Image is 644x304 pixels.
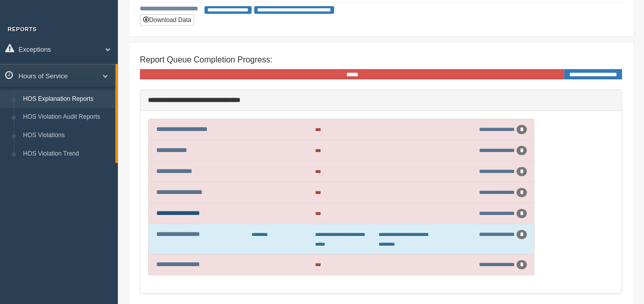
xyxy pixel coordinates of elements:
a: HOS Violations [18,126,115,145]
a: HOS Violation Trend [18,145,115,163]
a: HOS Explanation Reports [18,90,115,108]
button: Download Data [140,14,194,26]
h4: Report Queue Completion Progress: [140,55,622,64]
a: HOS Violation Audit Reports [18,108,115,126]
